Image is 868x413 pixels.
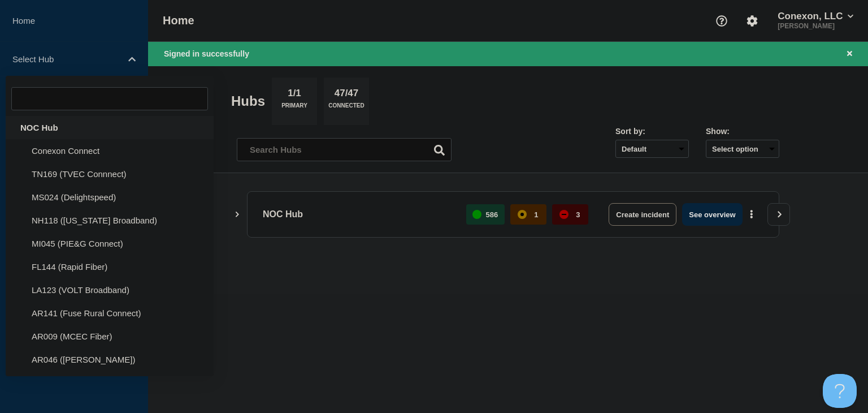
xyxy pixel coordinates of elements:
div: Sort by: [615,127,689,136]
p: NOC Hub [263,203,453,226]
p: 47/47 [330,88,363,102]
li: MI045 (PIE&G Connect) [6,232,214,255]
button: Support [710,9,734,33]
li: MS024 (Delightspeed) [6,186,214,209]
li: AR009 (MCEC Fiber) [6,325,214,348]
p: Select Hub [12,54,121,64]
iframe: Help Scout Beacon - Open [823,374,857,408]
p: 1/1 [284,88,306,102]
select: Sort by [615,140,689,158]
div: Show: [706,127,779,136]
button: Conexon, LLC [775,11,856,22]
button: Close banner [843,48,857,61]
div: affected [518,210,527,219]
li: FL144 (Rapid Fiber) [6,255,214,278]
button: More actions [744,204,759,225]
button: See overview [682,203,742,226]
div: up [472,210,481,219]
li: NH118 ([US_STATE] Broadband) [6,209,214,232]
button: View [767,203,790,226]
h2: Hubs [231,93,265,109]
input: Search Hubs [237,138,452,161]
button: Select option [706,140,779,158]
p: Connected [328,102,364,114]
button: Account settings [740,9,764,33]
h1: Home [163,14,194,27]
li: AR141 (Fuse Rural Connect) [6,302,214,325]
li: LA123 (VOLT Broadband) [6,278,214,302]
p: 586 [486,210,498,219]
button: Create incident [609,203,676,226]
div: NOC Hub [6,116,214,139]
p: Primary [281,102,307,114]
p: [PERSON_NAME] [775,22,856,30]
li: AR046 ([PERSON_NAME]) [6,348,214,371]
p: 3 [576,210,580,219]
p: 1 [534,210,538,219]
li: TN169 (TVEC Connnect) [6,162,214,186]
button: Show Connected Hubs [235,210,240,219]
div: down [559,210,568,219]
span: Signed in successfully [164,49,249,58]
li: Conexon Connect [6,139,214,162]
